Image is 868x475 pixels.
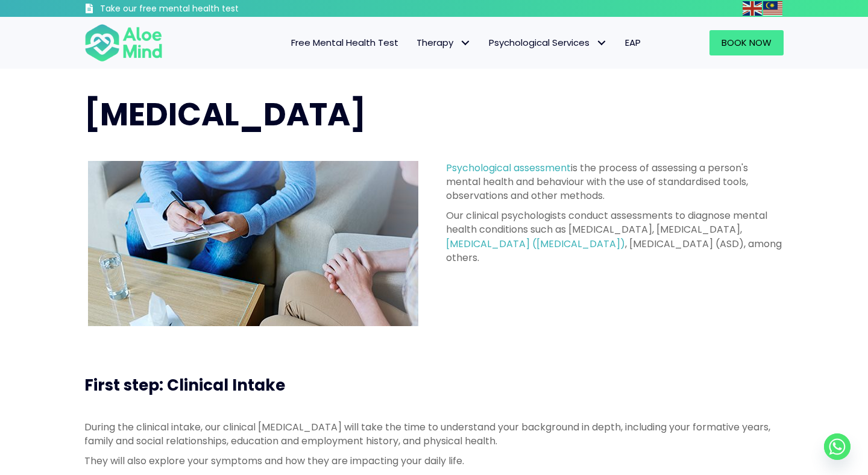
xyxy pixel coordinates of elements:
p: They will also explore your symptoms and how they are impacting your daily life. [84,454,784,468]
a: Whatsapp [824,433,851,460]
span: Free Mental Health Test [291,36,398,49]
h3: Take our free mental health test [100,3,303,15]
a: Psychological ServicesPsychological Services: submenu [480,30,616,55]
img: Aloe mind Logo [84,23,163,63]
a: Take our free mental health test [84,3,303,17]
a: Malay [763,1,784,15]
p: Our clinical psychologists conduct assessments to diagnose mental health conditions such as [MEDI... [446,209,784,265]
img: ms [763,1,782,16]
a: TherapyTherapy: submenu [407,30,480,55]
p: During the clinical intake, our clinical [MEDICAL_DATA] will take the time to understand your bac... [84,420,784,448]
a: English [743,1,763,15]
span: Psychological Services: submenu [593,34,610,52]
span: Therapy: submenu [456,34,474,52]
span: Book Now [722,36,772,49]
a: Book Now [709,30,784,55]
a: EAP [616,30,650,55]
span: [MEDICAL_DATA] [84,92,366,136]
a: Psychological assessment [446,161,571,175]
p: is the process of assessing a person's mental health and behaviour with the use of standardised t... [446,161,784,203]
img: en [743,1,762,16]
span: Psychological Services [489,36,607,49]
a: Free Mental Health Test [282,30,407,55]
nav: Menu [178,30,650,55]
a: [MEDICAL_DATA] ([MEDICAL_DATA]) [446,237,625,251]
span: First step: Clinical Intake [84,374,285,396]
img: psychological assessment [88,161,418,326]
span: EAP [625,36,641,49]
span: Therapy [417,36,471,49]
